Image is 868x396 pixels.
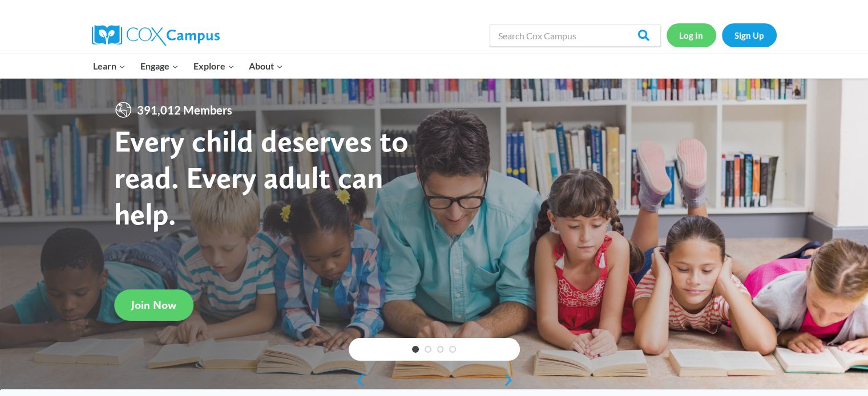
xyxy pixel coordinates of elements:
button: Child menu of Learn [86,54,134,78]
a: Sign Up [722,23,777,47]
span: Join Now [131,298,176,312]
a: Join Now [114,289,193,321]
a: Log In [667,23,716,47]
button: Child menu of Explore [186,54,242,78]
a: 4 [449,346,456,353]
nav: Secondary Navigation [667,23,777,47]
a: previous [349,373,366,387]
a: 3 [437,346,444,353]
img: Cox Campus [92,25,220,46]
strong: Every child deserves to read. Every adult can help. [114,123,409,231]
span: 391,012 Members [132,101,237,119]
a: 1 [412,346,419,353]
nav: Primary Navigation [86,54,290,78]
div: content slider buttons [349,369,520,391]
input: Search Cox Campus [490,24,661,47]
button: Child menu of Engage [133,54,186,78]
a: 2 [425,346,431,353]
a: next [503,373,520,387]
button: Child menu of About [241,54,290,78]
